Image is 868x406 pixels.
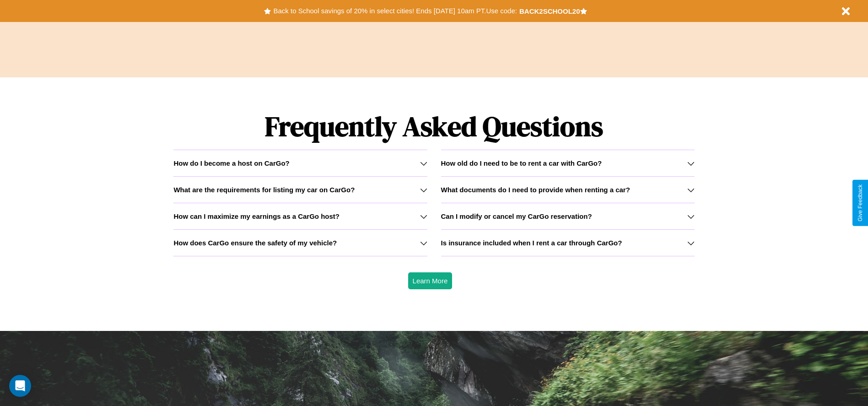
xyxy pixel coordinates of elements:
[173,186,355,194] h3: What are the requirements for listing my car on CarGo?
[9,375,31,397] div: Open Intercom Messenger
[519,7,580,15] b: BACK2SCHOOL20
[173,159,289,167] h3: How do I become a host on CarGo?
[173,239,337,247] h3: How does CarGo ensure the safety of my vehicle?
[441,159,602,167] h3: How old do I need to be to rent a car with CarGo?
[441,239,622,247] h3: Is insurance included when I rent a car through CarGo?
[441,186,630,194] h3: What documents do I need to provide when renting a car?
[173,212,340,220] h3: How can I maximize my earnings as a CarGo host?
[271,5,519,17] button: Back to School savings of 20% in select cities! Ends [DATE] 10am PT.Use code:
[441,212,592,220] h3: Can I modify or cancel my CarGo reservation?
[408,272,453,289] button: Learn More
[857,184,863,222] div: Give Feedback
[173,103,694,150] h1: Frequently Asked Questions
